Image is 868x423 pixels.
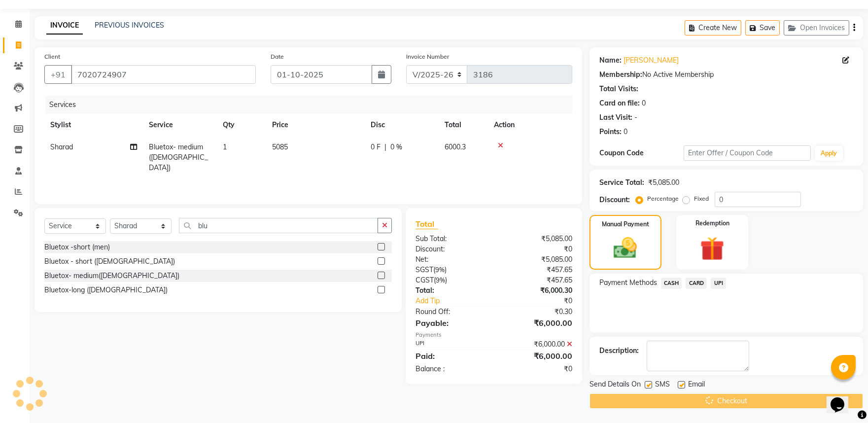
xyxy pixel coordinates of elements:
div: Net: [408,254,494,265]
span: 9% [436,276,445,284]
span: Sharad [50,142,73,151]
div: Description: [599,346,639,356]
div: Paid: [408,350,494,362]
div: Points: [599,127,622,137]
span: | [384,142,386,152]
input: Search or Scan [179,218,378,233]
div: Payments [416,331,572,339]
button: Create New [685,20,741,35]
span: Payment Methods [599,278,657,288]
th: Total [439,114,488,136]
div: Bluetox -short (men) [44,242,110,252]
span: 1 [223,142,227,151]
iframe: chat widget [827,384,858,413]
div: ₹0.30 [494,307,580,317]
th: Stylist [44,114,143,136]
div: Discount: [408,244,494,254]
div: ₹0 [494,364,580,374]
button: Apply [815,146,843,161]
div: Bluetox - short ([DEMOGRAPHIC_DATA]) [44,256,175,267]
div: Balance : [408,364,494,374]
div: Card on file: [599,98,640,108]
div: ₹5,085.00 [648,177,679,188]
div: ₹5,085.00 [494,254,580,265]
div: Name: [599,55,622,66]
span: 6000.3 [445,142,466,151]
div: Service Total: [599,177,644,188]
div: ( ) [408,275,494,285]
th: Qty [217,114,266,136]
label: Redemption [695,219,729,228]
span: SGST [416,265,433,274]
th: Service [143,114,217,136]
label: Percentage [647,194,679,203]
div: ₹6,000.30 [494,285,580,296]
div: ₹6,000.00 [494,350,580,362]
div: ₹6,000.00 [494,317,580,329]
label: Client [44,52,60,61]
span: Email [688,379,705,391]
input: Search by Name/Mobile/Email/Code [71,65,256,84]
div: - [634,112,637,123]
span: Bluetox- medium([DEMOGRAPHIC_DATA]) [149,142,208,172]
div: Sub Total: [408,234,494,244]
div: Total Visits: [599,84,638,94]
label: Date [271,52,284,61]
button: Save [745,20,780,35]
button: +91 [44,65,72,84]
th: Action [488,114,572,136]
span: 0 F [371,142,381,152]
input: Enter Offer / Coupon Code [684,145,811,161]
div: Payable: [408,317,494,329]
a: Add Tip [408,296,508,306]
label: Invoice Number [406,52,449,61]
div: Discount: [599,195,630,205]
span: UPI [711,278,726,289]
th: Disc [365,114,439,136]
div: ₹457.65 [494,265,580,275]
div: ₹5,085.00 [494,234,580,244]
img: _gift.svg [693,234,732,264]
span: Total [416,219,438,229]
div: Last Visit: [599,112,632,123]
span: CGST [416,276,434,284]
div: ₹457.65 [494,275,580,285]
a: [PERSON_NAME] [624,55,679,66]
span: CARD [686,278,707,289]
div: ₹6,000.00 [494,339,580,350]
div: Bluetox- medium([DEMOGRAPHIC_DATA]) [44,271,179,281]
div: ₹0 [508,296,580,306]
div: UPI [408,339,494,350]
div: Bluetox-long ([DEMOGRAPHIC_DATA]) [44,285,168,295]
button: Open Invoices [784,20,849,35]
div: Total: [408,285,494,296]
a: INVOICE [46,17,83,35]
a: PREVIOUS INVOICES [95,21,164,30]
span: 9% [435,266,445,274]
div: No Active Membership [599,70,853,80]
div: Services [45,96,580,114]
span: SMS [655,379,670,391]
span: Send Details On [590,379,641,391]
div: ₹0 [494,244,580,254]
span: CASH [661,278,682,289]
label: Manual Payment [602,220,649,229]
div: Round Off: [408,307,494,317]
img: _cash.svg [606,235,644,261]
div: ( ) [408,265,494,275]
div: 0 [624,127,627,137]
div: Membership: [599,70,642,80]
span: 0 % [390,142,402,152]
div: Coupon Code [599,148,684,158]
div: 0 [642,98,646,108]
span: 5085 [272,142,288,151]
label: Fixed [694,194,709,203]
th: Price [266,114,365,136]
